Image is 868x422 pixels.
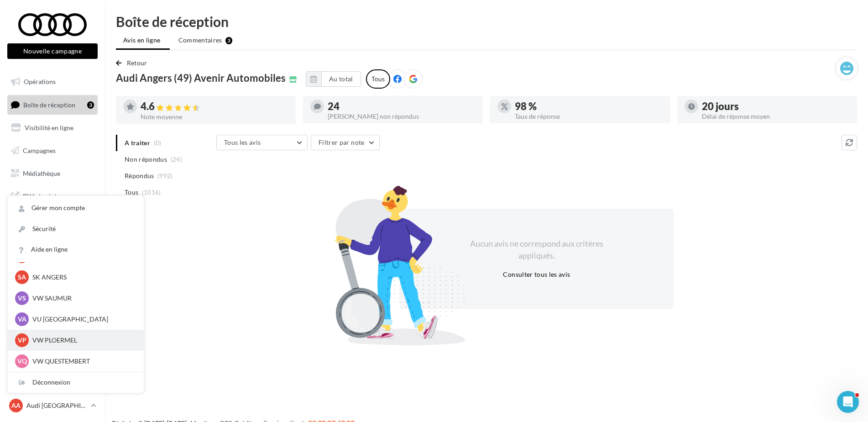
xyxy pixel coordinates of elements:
span: SA [18,273,26,282]
a: Médiathèque [5,164,99,183]
div: [PERSON_NAME] non répondus [328,113,476,120]
span: (1016) [142,189,161,196]
a: AA Audi [GEOGRAPHIC_DATA] [7,397,98,414]
span: Non répondus [125,155,167,164]
p: SK ANGERS [32,273,133,282]
div: Note moyenne [141,114,288,120]
span: VP [18,336,26,345]
button: Au total [306,71,361,87]
div: 98 % [515,101,663,111]
div: Boîte de réception [116,15,857,28]
div: 3 [87,101,94,109]
a: Opérations [5,72,99,91]
span: Commentaires [178,36,222,45]
p: VW SAUMUR [32,294,133,303]
p: VW QUESTEMBERT [32,357,133,366]
button: Consulter tous les avis [499,269,574,280]
a: Visibilité en ligne [5,118,99,137]
p: VW PLOERMEL [32,336,133,345]
div: 24 [328,101,476,111]
div: Déconnexion [8,372,144,393]
span: Retour [127,59,147,67]
a: Sécurité [8,219,144,239]
span: Opérations [24,78,56,85]
span: Visibilité en ligne [25,124,73,132]
iframe: Intercom live chat [837,391,859,413]
button: Nouvelle campagne [7,43,98,59]
div: 3 [225,37,232,44]
a: Boîte de réception3 [5,95,99,115]
span: Audi Angers (49) Avenir Automobiles [116,73,286,83]
a: PLV et print personnalisable [5,186,99,213]
button: Au total [321,71,361,87]
span: AA [11,401,21,410]
button: Filtrer par note [311,135,380,150]
p: VU [GEOGRAPHIC_DATA] [32,315,133,324]
div: 4.6 [141,101,288,112]
a: Aide en ligne [8,239,144,260]
div: 20 jours [702,101,850,111]
button: Tous les avis [216,135,308,150]
a: Campagnes [5,141,99,160]
button: Retour [116,58,151,69]
span: (24) [171,156,182,163]
span: Médiathèque [23,169,60,177]
span: Boîte de réception [23,100,75,108]
span: Répondus [125,171,154,180]
a: Gérer mon compte [8,198,144,218]
span: PLV et print personnalisable [23,190,94,210]
span: VS [18,294,26,303]
div: Délai de réponse moyen [702,113,850,120]
span: (992) [157,172,173,179]
p: Audi [GEOGRAPHIC_DATA] [26,401,87,410]
span: Tous [125,188,138,197]
span: VA [18,315,26,324]
div: Tous [366,69,390,89]
span: Campagnes [23,147,56,154]
div: Aucun avis ne correspond aux critères appliqués. [458,238,615,261]
div: Taux de réponse [515,113,663,120]
span: VQ [17,357,27,366]
span: Tous les avis [224,138,261,146]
